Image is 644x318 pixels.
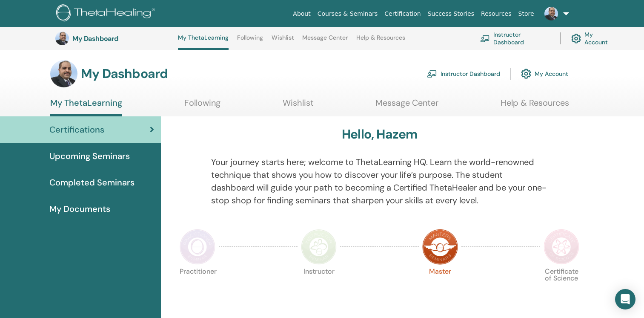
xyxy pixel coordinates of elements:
span: Upcoming Seminars [49,150,130,162]
a: Courses & Seminars [314,6,381,22]
a: My Account [571,29,616,48]
p: Practitioner [180,268,215,304]
img: cog.svg [571,32,581,46]
span: My Documents [49,202,110,215]
img: logo.png [56,4,158,23]
a: Store [515,6,538,22]
p: Your journey starts here; welcome to ThetaLearning HQ. Learn the world-renowned technique that sh... [211,156,548,207]
a: My Account [521,64,568,83]
a: Message Center [302,34,348,48]
h3: My Dashboard [81,66,168,81]
a: Resources [478,6,515,22]
a: Help & Resources [501,98,569,114]
img: chalkboard-teacher.svg [480,35,490,42]
img: chalkboard-teacher.svg [427,70,437,78]
img: default.jpg [544,7,558,20]
div: Open Intercom Messenger [615,289,635,309]
h3: Hello, Hazem [342,127,417,142]
p: Master [422,268,458,304]
a: Instructor Dashboard [427,64,500,83]
img: default.jpg [50,60,77,87]
a: Instructor Dashboard [480,29,550,48]
a: Following [237,34,263,48]
a: My ThetaLearning [178,34,229,50]
img: Master [422,229,458,265]
p: Certificate of Science [544,268,579,304]
span: Certifications [49,123,104,136]
a: Certification [381,6,424,22]
a: About [289,6,314,22]
img: Practitioner [180,229,215,265]
img: cog.svg [521,66,531,81]
a: My ThetaLearning [50,98,122,116]
a: Following [184,98,220,114]
a: Message Center [375,98,438,114]
img: Instructor [301,229,337,265]
a: Help & Resources [356,34,405,48]
a: Wishlist [283,98,314,114]
h3: My Dashboard [72,35,157,43]
img: default.jpg [55,32,69,45]
a: Success Stories [424,6,478,22]
span: Completed Seminars [49,176,135,189]
img: Certificate of Science [544,229,579,265]
a: Wishlist [272,34,294,48]
p: Instructor [301,268,337,304]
